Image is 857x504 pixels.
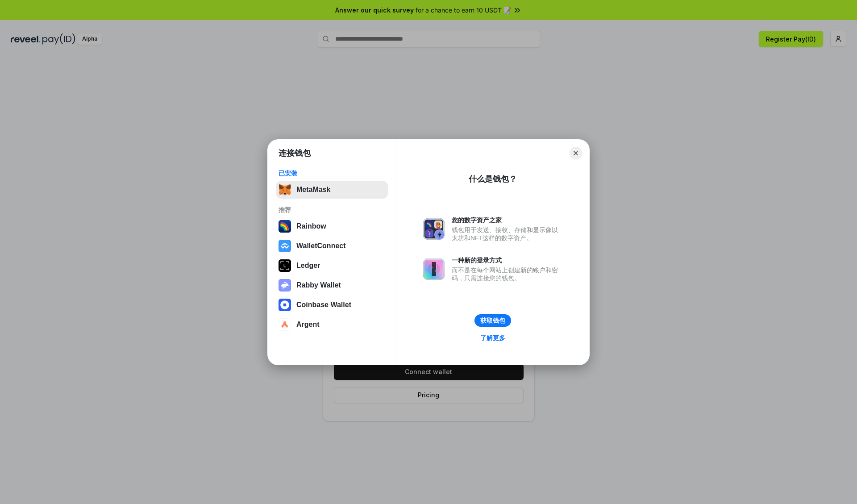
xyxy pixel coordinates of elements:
[423,258,445,280] img: svg+xml,%3Csvg%20xmlns%3D%22http%3A%2F%2Fwww.w3.org%2F2000%2Fsvg%22%20fill%3D%22none%22%20viewBox...
[296,321,320,329] div: Argent
[279,183,291,196] img: svg+xml,%3Csvg%20fill%3D%22none%22%20height%3D%2233%22%20viewBox%3D%220%200%2035%2033%22%20width%...
[296,281,341,289] div: Rabby Wallet
[279,220,291,233] img: svg+xml,%3Csvg%20width%3D%22120%22%20height%3D%22120%22%20viewBox%3D%220%200%20120%20120%22%20fil...
[474,314,511,327] button: 获取钱包
[452,216,562,224] div: 您的数字资产之家
[475,332,511,344] a: 了解更多
[296,262,320,270] div: Ledger
[279,318,291,331] img: svg+xml,%3Csvg%20width%3D%2228%22%20height%3D%2228%22%20viewBox%3D%220%200%2028%2028%22%20fill%3D...
[452,226,562,242] div: 钱包用于发送、接收、存储和显示像以太坊和NFT这样的数字资产。
[279,206,385,214] div: 推荐
[276,316,388,333] button: Argent
[276,276,388,294] button: Rabby Wallet
[296,242,346,250] div: WalletConnect
[279,259,291,272] img: svg+xml,%3Csvg%20xmlns%3D%22http%3A%2F%2Fwww.w3.org%2F2000%2Fsvg%22%20width%3D%2228%22%20height%3...
[276,296,388,314] button: Coinbase Wallet
[469,174,517,184] div: 什么是钱包？
[296,222,326,230] div: Rainbow
[276,257,388,275] button: Ledger
[423,218,445,240] img: svg+xml,%3Csvg%20xmlns%3D%22http%3A%2F%2Fwww.w3.org%2F2000%2Fsvg%22%20fill%3D%22none%22%20viewBox...
[279,148,311,158] h1: 连接钱包
[279,169,385,177] div: 已安装
[296,186,330,194] div: MetaMask
[276,217,388,235] button: Rainbow
[279,279,291,292] img: svg+xml,%3Csvg%20xmlns%3D%22http%3A%2F%2Fwww.w3.org%2F2000%2Fsvg%22%20fill%3D%22none%22%20viewBox...
[296,301,351,309] div: Coinbase Wallet
[279,299,291,311] img: svg+xml,%3Csvg%20width%3D%2228%22%20height%3D%2228%22%20viewBox%3D%220%200%2028%2028%22%20fill%3D...
[452,266,562,282] div: 而不是在每个网站上创建新的账户和密码，只需连接您的钱包。
[452,256,562,264] div: 一种新的登录方式
[276,181,388,199] button: MetaMask
[570,147,582,159] button: Close
[480,334,505,342] div: 了解更多
[480,317,505,325] div: 获取钱包
[276,237,388,255] button: WalletConnect
[279,240,291,252] img: svg+xml,%3Csvg%20width%3D%2228%22%20height%3D%2228%22%20viewBox%3D%220%200%2028%2028%22%20fill%3D...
